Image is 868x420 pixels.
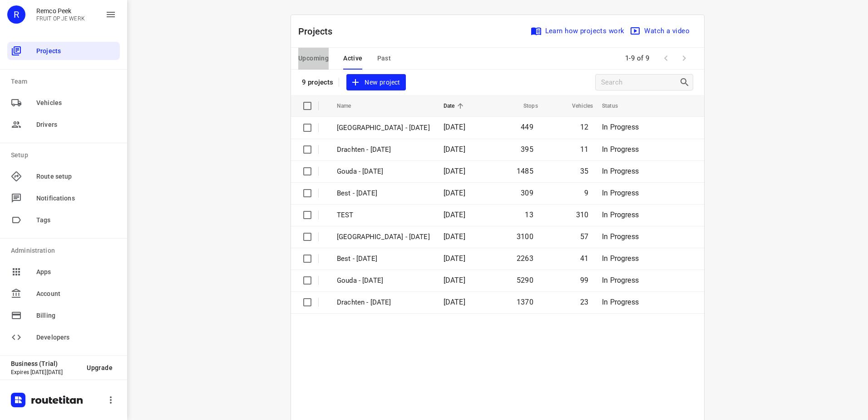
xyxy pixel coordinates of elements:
span: Next Page [675,49,693,67]
p: Remco Peek [36,7,85,15]
div: Tags [7,211,120,229]
span: In Progress [602,167,639,175]
p: Best - [DATE] [337,188,430,199]
span: 3100 [517,232,533,241]
span: Previous Page [657,49,675,67]
span: In Progress [602,254,639,263]
p: Drachten - [DATE] [337,145,430,155]
div: Vehicles [7,94,120,112]
span: Past [377,53,391,64]
button: New project [346,74,405,91]
span: In Progress [602,276,639,285]
span: Developers [36,333,116,342]
div: Search [679,77,693,88]
span: In Progress [602,298,639,306]
p: 9 projects [302,78,333,86]
div: Developers [7,328,120,346]
p: Gouda - Monday [337,275,430,286]
span: 1-9 of 9 [621,49,653,68]
p: Expires [DATE][DATE] [11,369,79,375]
div: Drivers [7,115,120,134]
span: Upgrade [87,364,113,371]
span: [DATE] [444,145,465,154]
button: Upgrade [79,360,120,376]
span: [DATE] [444,298,465,306]
p: Setup [11,150,120,160]
p: [GEOGRAPHIC_DATA] - [DATE] [337,232,430,242]
span: 1370 [517,298,533,306]
span: Tags [36,215,116,225]
p: Gouda - [DATE] [337,166,430,177]
p: [GEOGRAPHIC_DATA] - [DATE] [337,123,430,133]
span: 310 [576,210,589,219]
p: Projects [298,25,340,38]
span: In Progress [602,189,639,197]
span: 2263 [517,254,533,263]
span: 11 [580,145,588,154]
span: Notifications [36,194,116,203]
span: In Progress [602,232,639,241]
span: 1485 [517,167,533,175]
div: Billing [7,306,120,325]
span: [DATE] [444,189,465,197]
span: Apps [36,267,116,277]
span: 99 [580,276,588,285]
div: Route setup [7,167,120,185]
span: Vehicles [560,100,593,111]
span: Name [337,100,363,111]
div: Apps [7,263,120,281]
span: 12 [580,123,588,131]
p: TEST [337,210,430,220]
span: 395 [521,145,533,154]
span: Billing [36,311,116,320]
span: Stops [512,100,538,111]
span: Date [444,100,467,111]
span: [DATE] [444,232,465,241]
p: Drachten - Monday [337,297,430,308]
span: Route setup [36,172,116,181]
span: 57 [580,232,588,241]
span: In Progress [602,123,639,131]
span: 9 [584,189,588,197]
span: Drivers [36,120,116,130]
span: Upcoming [298,53,329,64]
span: Status [602,100,630,111]
span: In Progress [602,145,639,154]
span: Vehicles [36,98,116,108]
span: Account [36,289,116,299]
p: FRUIT OP JE WERK [36,15,85,22]
span: Active [343,53,362,64]
div: Account [7,285,120,303]
span: [DATE] [444,210,465,219]
div: R [7,5,25,24]
p: Team [11,77,120,86]
div: Notifications [7,189,120,207]
span: [DATE] [444,123,465,131]
p: Business (Trial) [11,360,79,367]
span: 5290 [517,276,533,285]
span: 309 [521,189,533,197]
p: Best - [DATE] [337,254,430,264]
p: Administration [11,246,120,255]
span: 13 [525,210,533,219]
span: 23 [580,298,588,306]
span: New project [352,77,400,88]
span: [DATE] [444,167,465,175]
span: Projects [36,46,116,56]
span: [DATE] [444,276,465,285]
input: Search projects [601,75,679,90]
span: In Progress [602,210,639,219]
div: Projects [7,42,120,60]
span: 35 [580,167,588,175]
span: 449 [521,123,533,131]
span: [DATE] [444,254,465,263]
span: 41 [580,254,588,263]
